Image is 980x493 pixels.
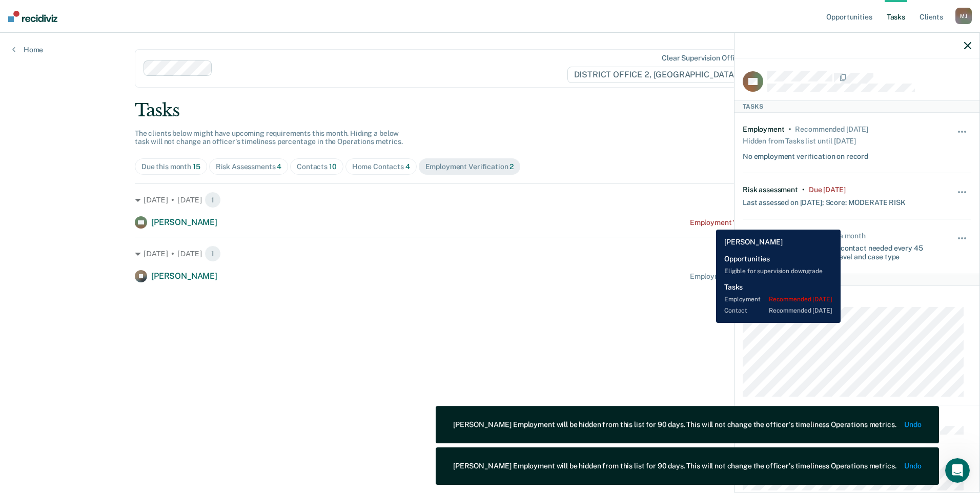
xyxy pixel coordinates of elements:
div: Last contact was on [DATE]; 1 contact needed every 45 days for current supervision level and case... [743,240,933,261]
span: The clients below might have upcoming requirements this month. Hiding a below task will not chang... [135,129,403,146]
div: Risk assessment [743,186,798,194]
div: • [789,125,791,134]
button: Undo [905,462,922,470]
span: 1 [205,192,221,208]
div: [DATE] • [DATE] [135,245,845,262]
span: DISTRICT OFFICE 2, [GEOGRAPHIC_DATA] [567,67,751,83]
div: Home Contacts [352,162,410,171]
img: Recidiviz [8,11,57,22]
div: Employment Verification [425,162,514,171]
div: Contacts [297,162,337,171]
div: Last assessed on [DATE]; Score: MODERATE RISK [743,194,906,207]
div: No employment verification on record [743,148,868,161]
span: [PERSON_NAME] [151,217,217,227]
div: [PERSON_NAME] Employment will be hidden from this list for 90 days. This will not change the offi... [453,462,896,470]
div: Tasks [135,100,845,121]
div: Due this month [141,162,200,171]
span: 15 [193,162,200,171]
div: Recommended in a month [781,232,866,240]
div: Clear supervision officers [662,54,749,63]
div: Tasks [734,100,979,113]
div: Hidden from Tasks list until [DATE] [743,134,856,148]
div: Employment Verification recommended [DATE] [690,272,845,281]
span: 10 [329,162,337,171]
a: Home [12,45,43,54]
button: Undo [905,420,922,429]
div: Risk Assessments [216,162,282,171]
dt: Supervision [743,294,971,303]
span: [PERSON_NAME] [151,271,217,281]
div: [DATE] • [DATE] [135,192,845,208]
span: 4 [405,162,410,171]
span: 2 [509,162,514,171]
div: Recommended 7 months ago [795,125,868,134]
div: • [774,232,777,240]
div: Employment [743,125,785,134]
span: 4 [277,162,281,171]
div: Employment Verification recommended [DATE] [690,218,845,227]
iframe: Intercom live chat [945,458,970,483]
div: [PERSON_NAME] Employment will be hidden from this list for 90 days. This will not change the offi... [453,420,896,429]
div: • [802,186,805,194]
div: Contact [743,232,770,240]
div: M J [955,8,972,24]
span: 1 [205,245,221,262]
div: Due 5 days ago [809,186,846,194]
div: Client Details [734,274,979,286]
